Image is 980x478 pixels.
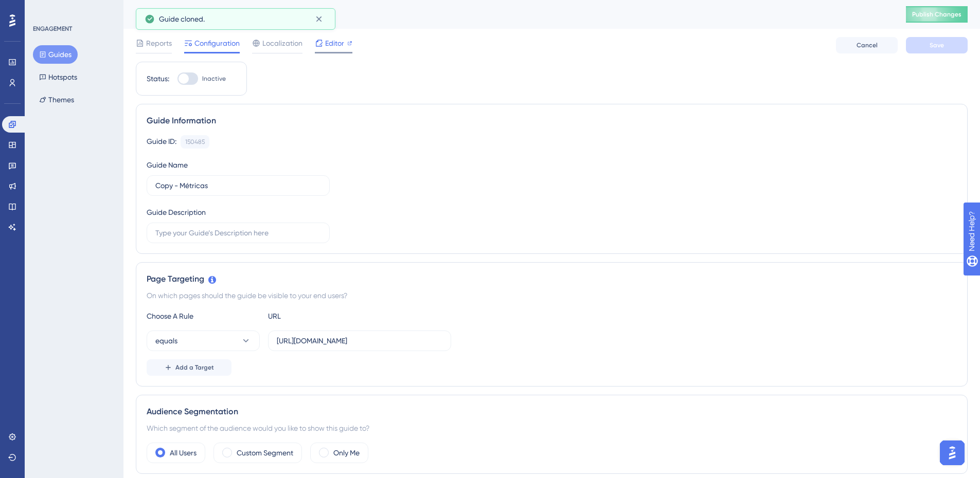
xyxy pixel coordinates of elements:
span: Reports [146,37,172,49]
div: URL [268,310,381,322]
button: Save [906,37,968,53]
span: Inactive [202,75,226,83]
iframe: UserGuiding AI Assistant Launcher [937,437,968,468]
button: Add a Target [147,359,231,376]
span: Publish Changes [912,10,961,19]
label: Custom Segment [237,447,293,459]
button: Cancel [836,37,898,53]
div: Guide Description [147,206,206,218]
div: Guide Information [147,115,957,127]
div: ENGAGEMENT [33,25,72,33]
div: On which pages should the guide be visible to your end users? [147,289,957,302]
span: equals [155,335,177,347]
label: Only Me [333,447,360,459]
div: Guide Name [147,159,188,171]
button: Themes [33,90,80,109]
span: Cancel [857,41,878,49]
span: Guide cloned. [159,13,205,25]
div: Which segment of the audience would you like to show this guide to? [147,422,957,434]
label: All Users [170,447,197,459]
div: Choose A Rule [147,310,260,322]
button: equals [147,330,260,351]
button: Publish Changes [906,6,968,23]
input: yourwebsite.com/path [277,335,442,346]
button: Hotspots [33,68,83,86]
button: Guides [33,45,78,64]
span: Need Help? [24,3,64,15]
div: Page Targeting [147,273,957,285]
span: Editor [325,37,344,49]
span: Localization [262,37,302,49]
span: Save [930,41,944,49]
div: Audience Segmentation [147,406,957,418]
input: Type your Guide’s Description here [155,227,321,238]
div: Status: [147,72,169,85]
span: Configuration [194,37,240,49]
span: Add a Target [175,363,214,372]
div: Guide ID: [147,135,176,149]
div: Copy - Métricas [136,7,880,22]
input: Type your Guide’s Name here [155,180,321,191]
div: 150485 [185,138,205,146]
